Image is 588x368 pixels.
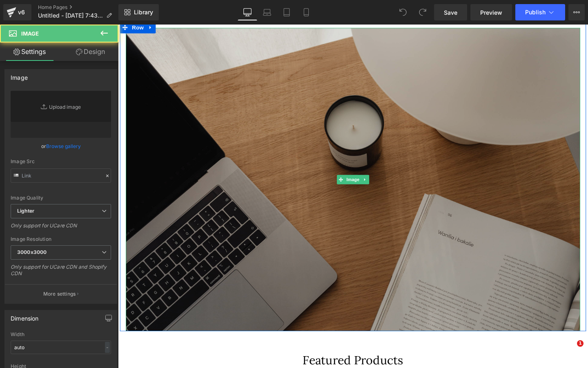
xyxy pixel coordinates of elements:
[480,8,502,17] span: Preview
[11,159,111,164] div: Image Src
[105,342,110,353] div: -
[395,4,411,20] button: Undo
[470,4,512,20] a: Preview
[11,332,111,337] div: Width
[568,4,585,20] button: More
[11,142,111,150] div: or
[17,249,47,255] b: 3000x3000
[577,340,584,347] span: 1
[3,4,31,20] a: v6
[21,30,39,37] span: Image
[444,8,457,17] span: Save
[46,139,81,153] a: Browse gallery
[277,4,296,20] a: Tablet
[296,4,316,20] a: Mobile
[11,168,111,183] input: Link
[11,236,111,242] div: Image Resolution
[17,208,34,214] b: Lighter
[134,9,153,16] span: Library
[257,4,277,20] a: Laptop
[525,9,546,16] span: Publish
[11,222,111,234] div: Only support for UCare CDN
[11,341,111,354] input: auto
[11,264,111,282] div: Only support for UCare CDN and Shopify CDN
[414,4,431,20] button: Redo
[61,43,120,61] a: Design
[11,70,28,81] div: Image
[515,4,565,20] button: Publish
[43,290,76,298] p: More settings
[560,340,580,360] iframe: Intercom live chat
[11,310,39,322] div: Dimension
[256,158,264,168] a: Expand / Collapse
[118,4,159,20] a: New Library
[238,4,257,20] a: Desktop
[16,7,27,18] div: v6
[14,334,480,362] div: Featured Products
[38,12,103,19] span: Untitled - [DATE] 7:43:16
[5,284,117,303] button: More settings
[38,4,118,11] a: Home Pages
[11,195,111,201] div: Image Quality
[238,158,256,168] span: Image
